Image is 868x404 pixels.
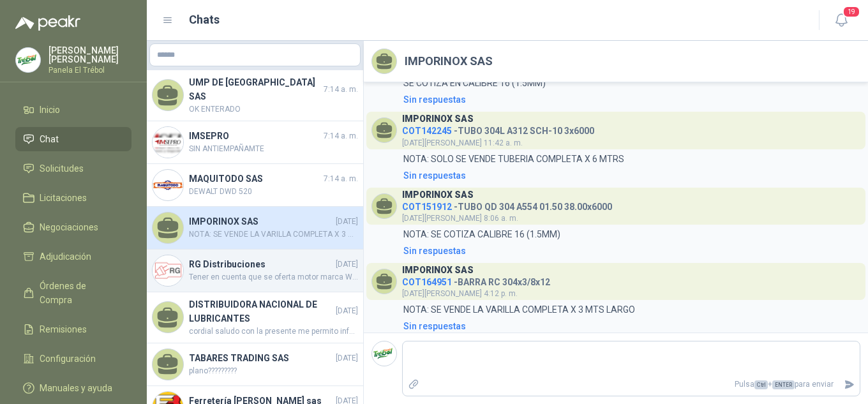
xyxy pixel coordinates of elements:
[403,227,560,241] p: NOTA: SE COTIZA CALIBRE 16 (1.5MM)
[15,215,131,239] a: Negociaciones
[147,70,363,121] a: UMP DE [GEOGRAPHIC_DATA] SAS7:14 a. m.OK ENTERADO
[147,121,363,164] a: Company LogoIMSEPRO7:14 a. m.SIN ANTIEMPAÑAMTE
[401,93,860,107] a: Sin respuestas
[402,198,612,211] h4: - TUBO QD 304 A554 01.50 38.00x6000
[189,228,358,241] span: NOTA: SE VENDE LA VARILLA COMPLETA X 3 MTS LARGO
[189,351,333,365] h4: TABARES TRADING SAS
[403,93,466,107] div: Sin respuestas
[189,129,321,143] h4: IMSEPRO
[336,216,358,228] span: [DATE]
[402,214,518,223] span: [DATE][PERSON_NAME] 8:06 a. m.
[147,164,363,207] a: Company LogoMAQUITODO SAS7:14 a. m.DEWALT DWD 520
[402,116,474,123] h3: IMPORINOX SAS
[401,168,860,183] a: Sin respuestas
[405,52,493,70] h2: IMPORINOX SAS
[40,279,119,307] span: Órdenes de Compra
[49,46,131,64] p: [PERSON_NAME] [PERSON_NAME]
[189,186,358,198] span: DEWALT DWD 520
[336,258,358,271] span: [DATE]
[147,250,363,292] a: Company LogoRG Distribuciones[DATE]Tener en cuenta que se oferta motor marca Weg eficiencia IE3, ...
[15,186,131,210] a: Licitaciones
[842,6,860,18] span: 19
[754,380,768,389] span: Ctrl
[403,244,466,258] div: Sin respuestas
[402,274,550,286] h4: - BARRA RC 304x3/8x12
[16,48,40,72] img: Company Logo
[424,373,839,396] p: Pulsa + para enviar
[772,380,795,389] span: ENTER
[15,244,131,269] a: Adjudicación
[40,103,60,117] span: Inicio
[15,127,131,151] a: Chat
[324,84,358,96] span: 7:14 a. m.
[189,271,358,283] span: Tener en cuenta que se oferta motor marca Weg eficiencia IE3, en este caso por ser un motor mas e...
[324,173,358,185] span: 7:14 a. m.
[15,98,131,122] a: Inicio
[49,66,131,74] p: Panela El Trébol
[153,255,183,286] img: Company Logo
[147,292,363,343] a: DISTRIBUIDORA NACIONAL DE LUBRICANTES[DATE]cordial saludo con la presente me permito informarles ...
[40,161,84,176] span: Solicitudes
[40,322,87,336] span: Remisiones
[402,202,452,212] span: COT151912
[147,207,363,250] a: IMPORINOX SAS[DATE]NOTA: SE VENDE LA VARILLA COMPLETA X 3 MTS LARGO
[336,305,358,317] span: [DATE]
[153,127,183,158] img: Company Logo
[401,319,860,333] a: Sin respuestas
[15,347,131,371] a: Configuración
[15,156,131,181] a: Solicitudes
[402,123,594,135] h4: - TUBO 304L A312 SCH-10 3x6000
[189,75,321,103] h4: UMP DE [GEOGRAPHIC_DATA] SAS
[189,365,358,377] span: plano?????????
[40,132,59,146] span: Chat
[153,170,183,200] img: Company Logo
[403,152,624,166] p: NOTA: SOLO SE VENDE TUBERIA COMPLETA X 6 MTRS
[40,220,98,234] span: Negociaciones
[402,267,474,274] h3: IMPORINOX SAS
[830,9,853,32] button: 19
[15,274,131,312] a: Órdenes de Compra
[189,103,358,116] span: OK ENTERADO
[324,130,358,142] span: 7:14 a. m.
[402,138,523,147] span: [DATE][PERSON_NAME] 11:42 a. m.
[147,343,363,386] a: TABARES TRADING SAS[DATE]plano?????????
[402,191,474,198] h3: IMPORINOX SAS
[189,214,333,228] h4: IMPORINOX SAS
[15,15,80,31] img: Logo peakr
[402,126,452,136] span: COT142245
[189,325,358,338] span: cordial saludo con la presente me permito informarles que la caja solo viene por 12 cuartos, agra...
[40,191,87,205] span: Licitaciones
[839,373,860,396] button: Enviar
[189,143,358,155] span: SIN ANTIEMPAÑAMTE
[40,352,96,366] span: Configuración
[15,376,131,400] a: Manuales y ayuda
[401,244,860,258] a: Sin respuestas
[402,277,452,287] span: COT164951
[189,257,333,271] h4: RG Distribuciones
[403,319,466,333] div: Sin respuestas
[403,76,546,90] p: SE COTIZA EN CALIBRE 16 (1.5MM)
[403,373,424,396] label: Adjuntar archivos
[189,172,321,186] h4: MAQUITODO SAS
[40,381,112,395] span: Manuales y ayuda
[402,289,518,298] span: [DATE][PERSON_NAME] 4:12 p. m.
[189,11,220,29] h1: Chats
[372,341,396,366] img: Company Logo
[40,250,91,264] span: Adjudicación
[15,317,131,341] a: Remisiones
[403,303,635,317] p: NOTA: SE VENDE LA VARILLA COMPLETA X 3 MTS LARGO
[189,297,333,325] h4: DISTRIBUIDORA NACIONAL DE LUBRICANTES
[403,168,466,183] div: Sin respuestas
[336,352,358,364] span: [DATE]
